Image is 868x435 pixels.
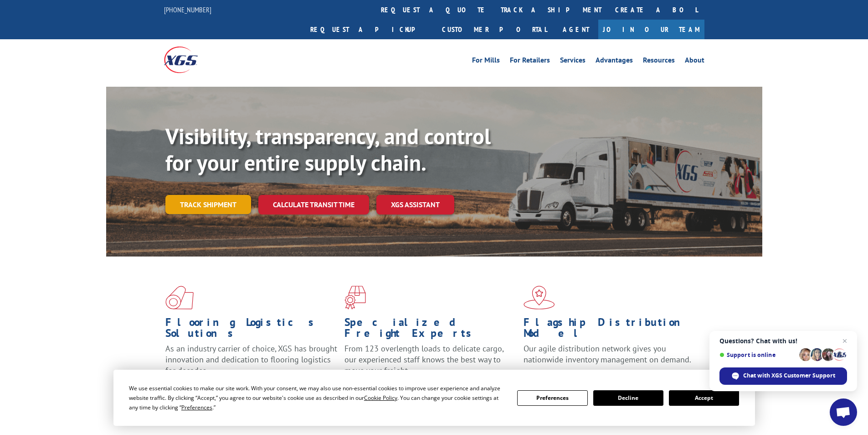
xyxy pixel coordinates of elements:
img: xgs-icon-total-supply-chain-intelligence-red [165,286,194,309]
span: Chat with XGS Customer Support [743,372,835,380]
a: [PHONE_NUMBER] [164,5,211,14]
span: Close chat [839,335,850,346]
span: Questions? Chat with us! [719,337,847,345]
span: Cookie Policy [364,394,397,402]
a: Services [560,57,586,67]
p: From 123 overlength loads to delicate cargo, our experienced staff knows the best way to move you... [344,343,517,384]
a: For Retailers [510,57,550,67]
div: Chat with XGS Customer Support [719,367,847,385]
button: Preferences [517,390,587,406]
a: Advantages [596,57,633,67]
a: About [685,57,704,67]
a: Join Our Team [598,20,704,39]
a: Resources [643,57,675,67]
img: xgs-icon-flagship-distribution-model-red [524,286,555,309]
a: For Mills [472,57,500,67]
a: XGS ASSISTANT [376,195,454,215]
h1: Flagship Distribution Model [524,317,696,343]
div: Cookie Consent Prompt [113,370,755,426]
b: Visibility, transparency, and control for your entire supply chain. [165,122,491,177]
img: xgs-icon-focused-on-flooring-red [344,286,366,309]
span: Support is online [719,351,796,358]
a: Agent [554,20,598,39]
h1: Specialized Freight Experts [344,317,517,343]
a: Track shipment [165,195,251,214]
button: Accept [669,390,739,406]
span: As an industry carrier of choice, XGS has brought innovation and dedication to flooring logistics... [165,343,337,376]
div: Open chat [830,398,857,426]
a: Calculate transit time [258,195,369,215]
button: Decline [593,390,663,406]
h1: Flooring Logistics Solutions [165,317,338,343]
a: Request a pickup [303,20,435,39]
a: Customer Portal [435,20,554,39]
span: Our agile distribution network gives you nationwide inventory management on demand. [524,343,691,365]
div: We use essential cookies to make our site work. With your consent, we may also use non-essential ... [129,383,506,412]
span: Preferences [181,404,212,411]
